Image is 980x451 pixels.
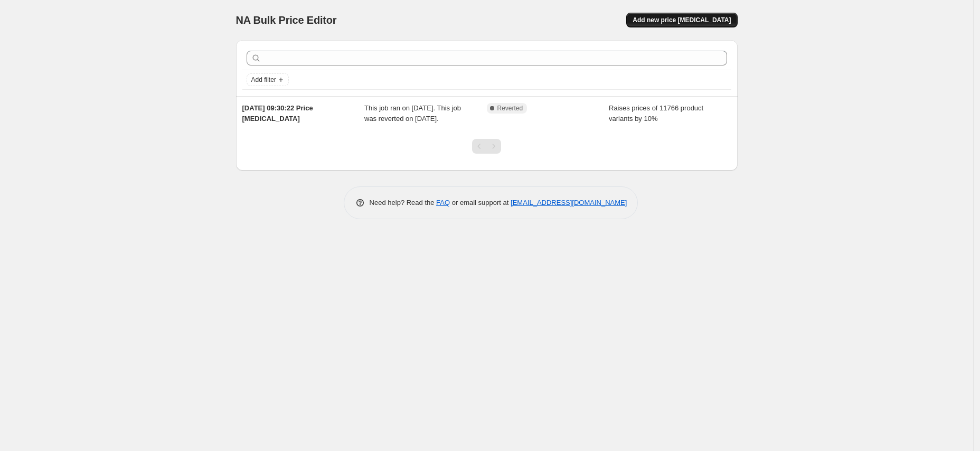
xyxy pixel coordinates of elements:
span: NA Bulk Price Editor [236,14,337,26]
span: Add new price [MEDICAL_DATA] [633,16,731,24]
span: Add filter [251,76,276,84]
span: [DATE] 09:30:22 Price [MEDICAL_DATA] [242,104,313,123]
span: or email support at [450,199,511,206]
button: Add filter [247,73,289,86]
button: Add new price [MEDICAL_DATA] [626,13,737,27]
span: Need help? Read the [370,199,437,206]
span: Reverted [497,104,523,112]
span: This job ran on [DATE]. This job was reverted on [DATE]. [364,104,461,123]
a: [EMAIL_ADDRESS][DOMAIN_NAME] [511,199,627,206]
span: Raises prices of 11766 product variants by 10% [609,104,703,123]
nav: Pagination [472,139,501,154]
a: FAQ [436,199,450,206]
